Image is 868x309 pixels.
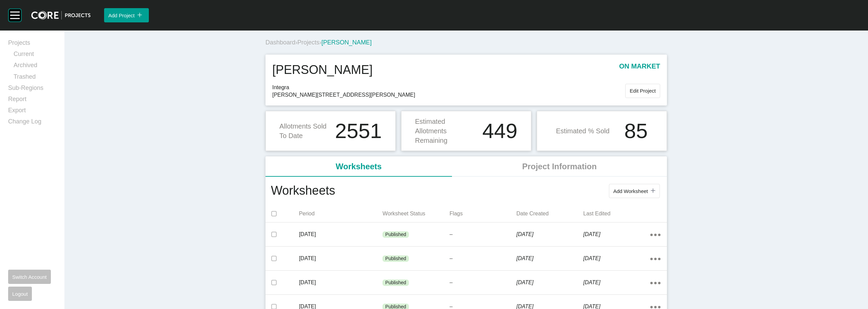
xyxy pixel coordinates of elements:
[583,210,650,217] p: Last Edited
[516,279,583,286] p: [DATE]
[624,120,648,141] h1: 85
[516,231,583,238] p: [DATE]
[14,50,56,61] a: Current
[299,255,383,262] p: [DATE]
[609,184,660,198] button: Add Worksheet
[583,279,650,286] p: [DATE]
[385,279,406,286] p: Published
[619,61,660,78] p: on market
[556,126,610,136] p: Estimated % Sold
[12,291,28,297] span: Logout
[279,121,331,140] p: Allotments Sold To Date
[516,210,583,217] p: Date Created
[8,287,32,301] button: Logout
[272,84,625,91] span: Integra
[382,210,449,217] p: Worksheet Status
[8,84,56,95] a: Sub-Regions
[14,73,56,84] a: Trashed
[108,13,135,18] span: Add Project
[450,210,516,217] p: Flags
[31,11,91,20] img: core-logo-dark.3138cae2.png
[272,61,373,78] h1: [PERSON_NAME]
[295,39,297,46] span: ›
[272,91,625,99] span: [PERSON_NAME][STREET_ADDRESS][PERSON_NAME]
[104,8,149,22] button: Add Project
[299,231,383,238] p: [DATE]
[385,255,406,262] p: Published
[482,120,517,141] h1: 449
[583,231,650,238] p: [DATE]
[8,106,56,117] a: Export
[415,117,478,145] p: Estimated Allotments Remaining
[319,39,321,46] span: ›
[8,39,56,50] a: Projects
[265,156,452,177] li: Worksheets
[271,182,335,200] h1: Worksheets
[299,210,383,217] p: Period
[450,279,516,286] p: --
[450,231,516,238] p: --
[630,88,656,94] span: Edit Project
[613,188,648,194] span: Add Worksheet
[452,156,667,177] li: Project Information
[265,39,295,46] a: Dashboard
[8,270,51,284] button: Switch Account
[14,61,56,72] a: Archived
[450,255,516,262] p: --
[625,84,660,98] button: Edit Project
[297,39,319,46] a: Projects
[321,39,372,46] span: [PERSON_NAME]
[583,255,650,262] p: [DATE]
[516,255,583,262] p: [DATE]
[385,231,406,238] p: Published
[12,274,47,280] span: Switch Account
[8,117,56,129] a: Change Log
[299,279,383,286] p: [DATE]
[335,120,382,141] h1: 2551
[8,95,56,106] a: Report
